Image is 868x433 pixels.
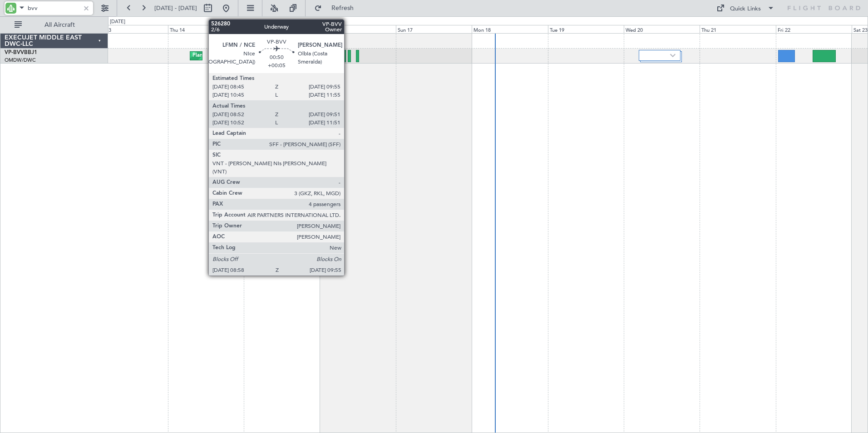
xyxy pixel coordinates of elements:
div: Sat 16 [320,25,396,33]
input: A/C (Reg. or Type) [28,1,80,15]
div: Fri 22 [776,25,852,33]
span: Refresh [324,5,362,11]
div: Wed 13 [92,25,168,33]
div: Tue 19 [548,25,624,33]
div: Mon 18 [472,25,547,33]
span: [DATE] - [DATE] [154,4,197,12]
div: Sun 17 [396,25,472,33]
button: All Aircraft [10,18,99,32]
a: VP-BVVBBJ1 [5,50,37,55]
button: Refresh [310,1,365,15]
img: arrow-gray.svg [670,54,676,57]
span: All Aircraft [24,22,96,28]
div: Planned Maint Dubai (Al Maktoum Intl) [192,49,282,63]
a: OMDW/DWC [5,57,36,64]
div: Wed 20 [624,25,700,33]
button: Quick Links [712,1,779,15]
span: VP-BVV [5,50,24,55]
div: Thu 21 [700,25,775,33]
div: Quick Links [730,5,761,14]
div: Fri 15 [244,25,320,33]
div: [DATE] [110,18,125,26]
div: Thu 14 [168,25,244,33]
